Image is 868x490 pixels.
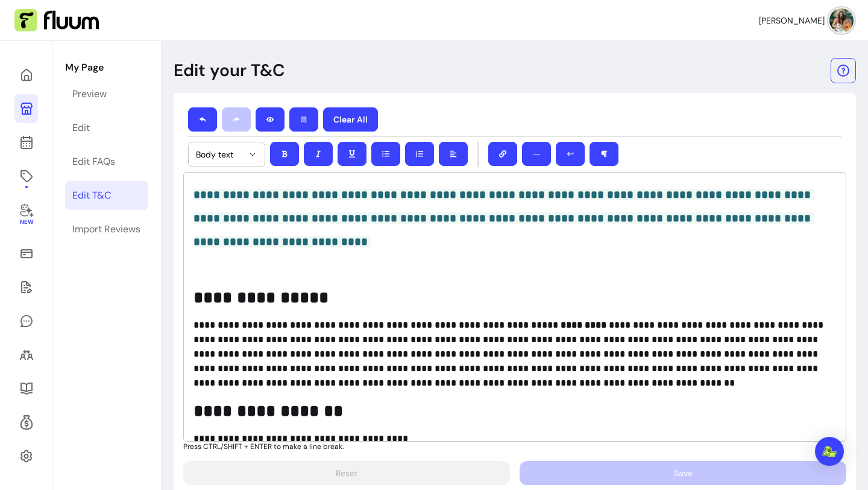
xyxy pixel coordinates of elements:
[14,273,38,302] a: Waivers
[65,215,148,244] a: Import Reviews
[323,107,378,132] button: Clear All
[14,307,38,336] a: My Messages
[14,408,38,437] a: Refer & Earn
[196,148,243,161] span: Body text
[183,442,846,451] p: Press CTRL/SHIFT + ENTER to make a line break.
[333,113,368,126] p: Clear All
[14,340,38,369] a: Clients
[19,218,33,226] span: New
[72,222,140,237] div: Import Reviews
[72,87,107,101] div: Preview
[829,8,854,33] img: avatar
[14,162,38,191] a: Offerings
[65,80,148,109] a: Preview
[14,94,38,123] a: My Page
[14,196,38,234] a: New
[522,142,551,166] button: ―
[14,60,38,89] a: Home
[759,14,825,27] span: [PERSON_NAME]
[72,121,90,135] div: Edit
[189,142,265,167] button: Body text
[14,128,38,157] a: Calendar
[14,374,38,403] a: Resources
[14,239,38,268] a: Sales
[14,9,99,32] img: Fluum Logo
[815,437,844,466] div: Open Intercom Messenger
[65,60,148,75] p: My Page
[65,113,148,142] a: Edit
[14,442,38,471] a: Settings
[65,181,148,210] a: Edit T&C
[174,60,285,81] p: Edit your T&C
[65,147,148,176] a: Edit FAQs
[759,8,854,33] button: avatar[PERSON_NAME]
[72,188,111,203] div: Edit T&C
[72,154,115,169] div: Edit FAQs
